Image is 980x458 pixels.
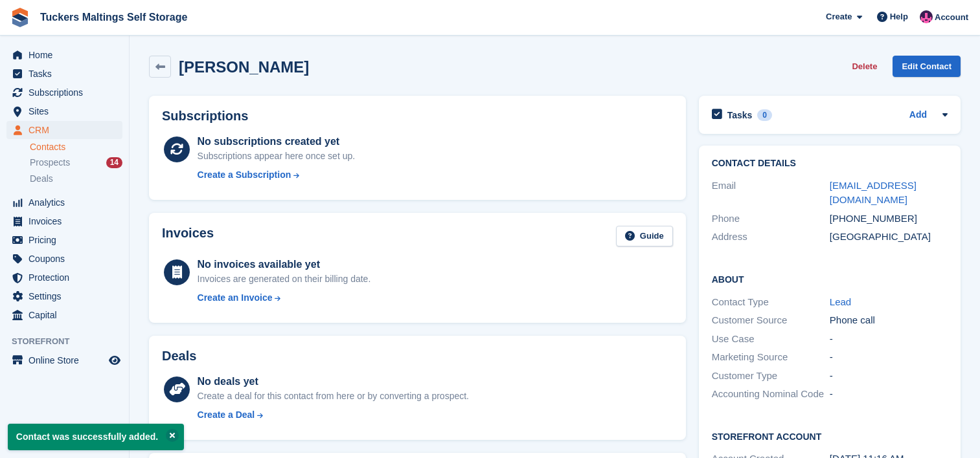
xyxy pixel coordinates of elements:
div: [PHONE_NUMBER] [830,212,948,226]
a: menu [6,351,122,369]
h2: [PERSON_NAME] [179,58,309,76]
span: Capital [28,306,106,324]
div: - [830,369,948,384]
div: Phone [712,212,830,226]
div: Email [712,179,830,208]
div: Invoices are generated on their billing date. [198,272,371,286]
div: Accounting Nominal Code [712,387,830,402]
div: Create a Deal [198,408,255,422]
a: Lead [830,296,851,307]
a: menu [6,102,122,120]
a: menu [6,287,122,305]
div: 14 [106,157,122,168]
div: Marketing Source [712,350,830,365]
a: menu [6,231,122,249]
div: [GEOGRAPHIC_DATA] [830,230,948,245]
span: Deals [30,173,53,185]
span: Protection [28,268,106,287]
span: Create [826,10,852,23]
a: Guide [616,226,673,247]
a: Edit Contact [893,56,961,77]
div: Use Case [712,332,830,347]
h2: Tasks [727,109,753,121]
div: Contact Type [712,295,830,310]
span: Tasks [28,65,106,83]
div: 0 [757,109,772,121]
span: Sites [28,102,106,120]
a: Create a Deal [198,408,469,422]
div: Create a deal for this contact from here or by converting a prospect. [198,389,469,403]
div: - [830,350,948,365]
a: Create a Subscription [198,168,356,182]
span: Account [935,11,968,24]
a: menu [6,46,122,64]
div: Create a Subscription [198,168,291,182]
h2: About [712,272,948,285]
span: Storefront [12,335,129,348]
h2: Contact Details [712,158,948,169]
div: Customer Type [712,369,830,384]
a: menu [6,250,122,268]
div: No subscriptions created yet [198,134,356,149]
span: Help [890,10,908,23]
a: Contacts [30,141,122,153]
a: Prospects 14 [30,156,122,169]
a: Tuckers Maltings Self Storage [35,6,192,28]
span: Pricing [28,231,106,249]
h2: Storefront Account [712,430,948,442]
span: CRM [28,121,106,139]
img: stora-icon-8386f47178a22dfd0bd8f6a31ec36ba5ce8667c1dd55bd0f319d3a0aa187defe.svg [10,8,30,27]
div: No deals yet [198,374,469,389]
span: Analytics [28,193,106,212]
div: No invoices available yet [198,257,371,272]
span: Prospects [30,157,70,169]
span: Invoices [28,212,106,230]
div: Customer Source [712,313,830,328]
a: Deals [30,172,122,186]
h2: Deals [162,349,196,364]
a: Preview store [107,353,122,368]
a: menu [6,121,122,139]
div: Phone call [830,313,948,328]
span: Coupons [28,250,106,268]
span: Settings [28,287,106,305]
a: menu [6,83,122,102]
h2: Invoices [162,226,214,247]
div: Create an Invoice [198,291,273,305]
div: Address [712,230,830,245]
a: menu [6,193,122,212]
a: Add [909,108,927,123]
div: - [830,387,948,402]
span: Online Store [28,351,106,369]
div: Subscriptions appear here once set up. [198,149,356,163]
button: Delete [847,56,882,77]
h2: Subscriptions [162,109,673,124]
a: menu [6,65,122,83]
a: menu [6,212,122,230]
span: Subscriptions [28,83,106,102]
a: [EMAIL_ADDRESS][DOMAIN_NAME] [830,180,917,206]
a: menu [6,306,122,324]
a: menu [6,268,122,287]
a: Create an Invoice [198,291,371,305]
span: Home [28,46,106,64]
img: Rosie Yates [920,10,933,23]
p: Contact was successfully added. [8,424,184,450]
div: - [830,332,948,347]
